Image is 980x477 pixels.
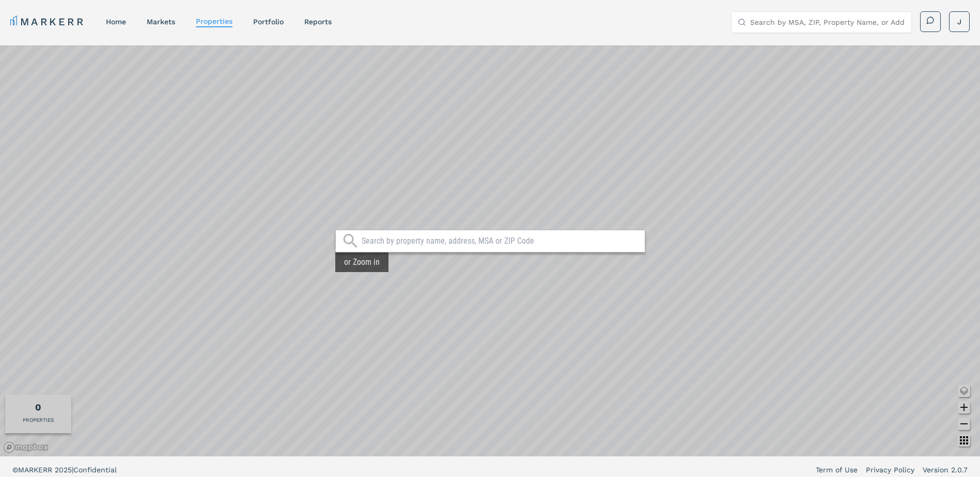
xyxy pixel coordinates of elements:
span: Confidential [73,466,117,474]
a: markets [147,18,175,26]
button: Zoom in map button [958,401,970,414]
a: home [106,18,126,26]
button: Zoom out map button [958,418,970,430]
a: reports [304,18,332,26]
span: 2025 | [55,466,73,474]
div: PROPERTIES [23,416,54,424]
a: properties [196,17,232,25]
a: Portfolio [253,18,284,26]
input: Search by MSA, ZIP, Property Name, or Address [750,12,905,33]
a: Mapbox logo [3,441,49,453]
button: J [949,11,970,32]
a: Term of Use [816,465,858,475]
a: Version 2.0.7 [923,465,968,475]
span: J [957,17,961,27]
a: Privacy Policy [866,465,914,475]
a: MARKERR [10,14,85,29]
span: MARKERR [18,466,55,474]
input: Search by property name, address, MSA or ZIP Code [362,236,640,246]
button: Change style map button [958,385,970,397]
button: Other options map button [958,434,970,447]
div: Total of properties [35,400,41,414]
span: © [12,466,18,474]
div: or Zoom in [335,252,388,272]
